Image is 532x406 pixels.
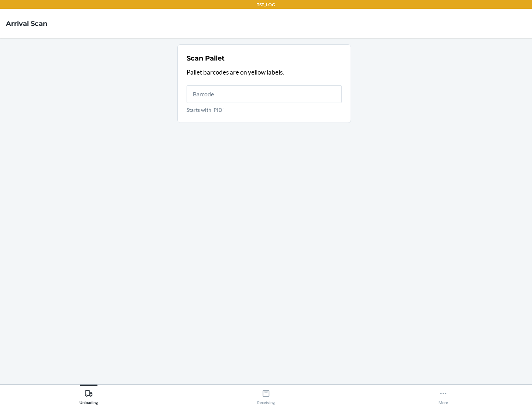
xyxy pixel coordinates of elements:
p: Pallet barcodes are on yellow labels. [187,68,342,77]
button: Receiving [177,385,355,405]
h4: Arrival Scan [6,19,47,28]
h2: Scan Pallet [187,54,225,63]
p: Starts with 'PID' [187,106,342,114]
div: More [439,386,448,405]
input: Starts with 'PID' [187,85,342,103]
button: More [355,385,532,405]
div: Unloading [79,386,98,405]
p: TST_LOG [257,1,275,8]
div: Receiving [257,386,275,405]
